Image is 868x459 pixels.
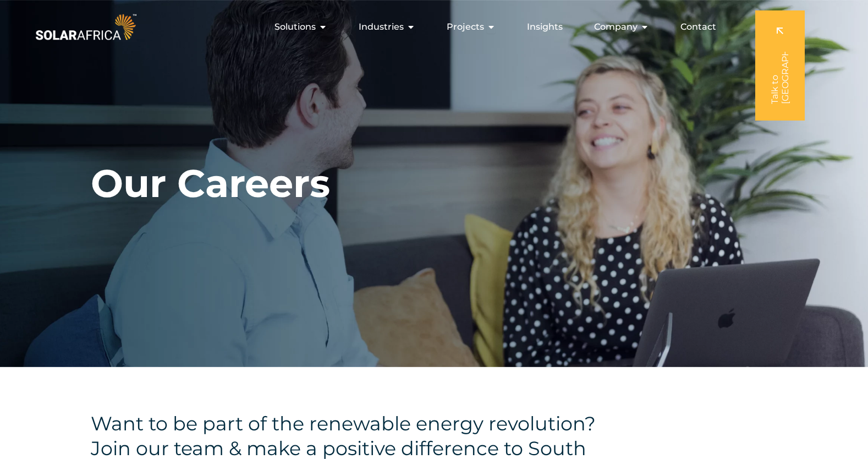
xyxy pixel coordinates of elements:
nav: Menu [139,16,725,38]
h1: Our Careers [91,160,330,207]
a: Contact [680,20,716,34]
span: Solutions [274,20,316,34]
a: Insights [527,20,563,34]
span: Company [594,20,638,34]
span: Projects [447,20,484,34]
div: Menu Toggle [139,16,725,38]
span: Industries [359,20,404,34]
